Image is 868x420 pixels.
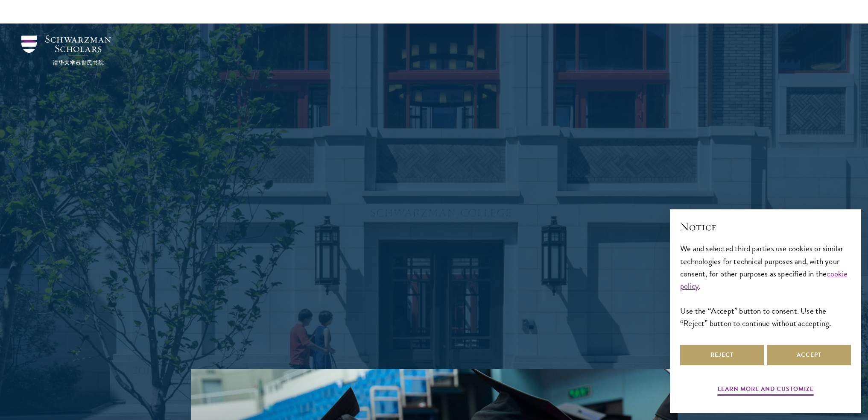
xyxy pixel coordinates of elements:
[21,35,111,65] img: Schwarzman Scholars
[680,220,851,234] h2: Notice
[680,345,764,365] button: Reject
[767,345,851,365] button: Accept
[718,384,814,397] button: Learn more and customize
[680,267,848,292] a: cookie policy
[680,242,851,329] div: We and selected third parties use cookies or similar technologies for technical purposes and, wit...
